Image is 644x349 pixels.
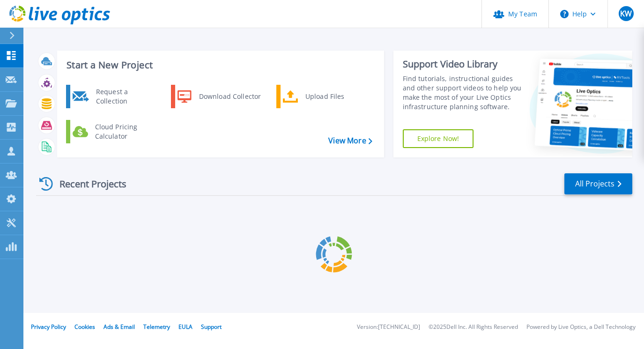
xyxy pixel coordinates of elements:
[36,172,139,195] div: Recent Projects
[194,87,265,106] div: Download Collector
[403,74,522,111] div: Find tutorials, instructional guides and other support videos to help you make the most of your L...
[31,323,66,331] a: Privacy Policy
[526,324,636,330] li: Powered by Live Optics, a Dell Technology
[74,323,95,331] a: Cookies
[357,324,420,330] li: Version: [TECHNICAL_ID]
[66,120,162,143] a: Cloud Pricing Calculator
[328,136,372,145] a: View More
[91,87,160,106] div: Request a Collection
[67,60,372,70] h3: Start a New Project
[66,85,162,108] a: Request a Collection
[564,173,632,194] a: All Projects
[429,324,518,330] li: © 2025 Dell Inc. All Rights Reserved
[90,122,160,141] div: Cloud Pricing Calculator
[178,323,192,331] a: EULA
[143,323,170,331] a: Telemetry
[620,10,632,17] span: KW
[403,129,474,148] a: Explore Now!
[403,58,522,70] div: Support Video Library
[301,87,370,106] div: Upload Files
[201,323,222,331] a: Support
[104,323,135,331] a: Ads & Email
[171,85,267,108] a: Download Collector
[276,85,372,108] a: Upload Files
